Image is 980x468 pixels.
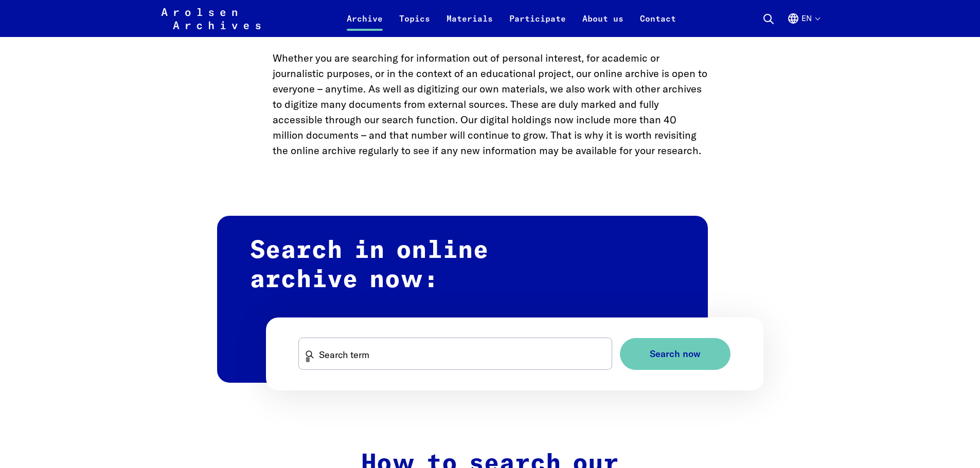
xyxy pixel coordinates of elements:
a: Materials [438,12,501,37]
a: Contact [632,12,684,37]
a: Topics [391,12,438,37]
p: Whether you are searching for information out of personal interest, for academic or journalistic ... [273,50,708,158]
button: English, language selection [787,12,819,37]
span: Search now [650,349,701,360]
a: Participate [501,12,574,37]
button: Search now [620,338,730,370]
h2: Search in online archive now: [217,215,708,382]
nav: Primary [338,6,684,31]
a: About us [574,12,632,37]
a: Archive [338,12,391,37]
